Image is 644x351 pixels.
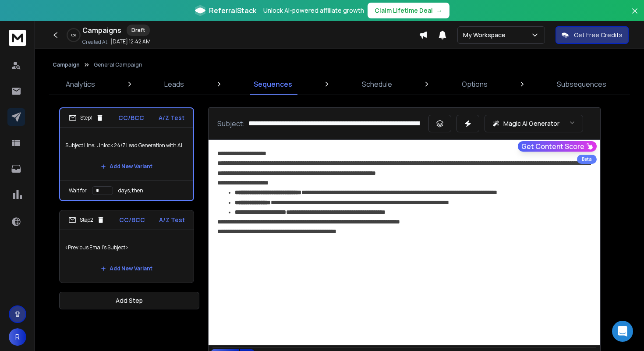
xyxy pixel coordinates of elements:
[629,5,640,26] button: Close banner
[71,32,76,38] p: 0 %
[65,235,188,260] p: <Previous Email's Subject>
[68,216,105,224] div: Step 2
[60,74,100,95] a: Analytics
[9,328,26,346] button: R
[557,79,606,89] p: Subsequences
[518,141,597,152] button: Get Content Score
[94,158,159,175] button: Add New Variant
[53,61,80,68] button: Campaign
[463,31,509,39] p: My Workspace
[574,31,623,39] p: Get Free Credits
[159,113,184,122] p: A/Z Test
[94,61,142,68] p: General Campaign
[263,6,364,15] p: Unlock AI-powered affiliate growth
[254,79,292,89] p: Sequences
[248,74,297,95] a: Sequences
[69,114,104,122] div: Step 1
[59,210,194,283] li: Step2CC/BCCA/Z Test<Previous Email's Subject>Add New Variant
[127,25,150,36] div: Draft
[462,79,488,89] p: Options
[159,216,185,224] p: A/Z Test
[82,25,121,35] h1: Campaigns
[456,74,493,95] a: Options
[110,38,151,45] p: [DATE] 12:42 AM
[217,118,245,129] p: Subject:
[118,187,143,194] p: days, then
[357,74,397,95] a: Schedule
[66,79,95,89] p: Analytics
[119,216,145,224] p: CC/BCC
[65,133,188,158] p: Subject Line: Unlock 24/7 Lead Generation with AI Chat Agents – No Extra Staff Needed
[94,260,159,277] button: Add New Variant
[209,5,256,16] span: ReferralStack
[485,115,583,132] button: Magic AI Generator
[552,74,612,95] a: Subsequences
[362,79,392,89] p: Schedule
[159,74,189,95] a: Leads
[118,113,144,122] p: CC/BCC
[82,39,109,46] p: Created At:
[577,155,597,164] div: Beta
[503,119,559,128] p: Magic AI Generator
[436,6,442,15] span: →
[556,26,629,44] button: Get Free Credits
[368,3,449,18] button: Claim Lifetime Deal→
[164,79,184,89] p: Leads
[59,107,194,201] li: Step1CC/BCCA/Z TestSubject Line: Unlock 24/7 Lead Generation with AI Chat Agents – No Extra Staff...
[69,187,87,194] p: Wait for
[612,321,633,342] div: Open Intercom Messenger
[59,292,199,309] button: Add Step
